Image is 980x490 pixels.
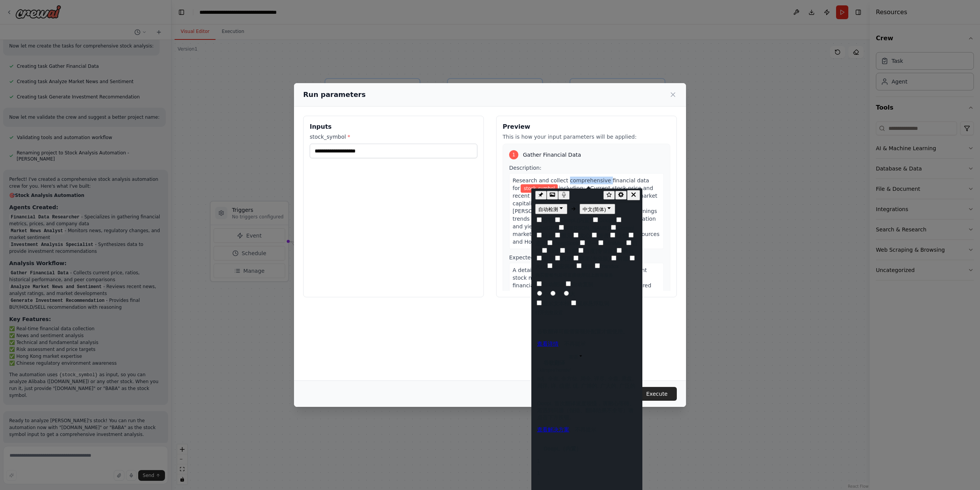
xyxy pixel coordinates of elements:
p: This is how your input parameters will be applied: [503,133,670,141]
span: Gather Financial Data [523,151,581,159]
span: Research and collect comprehensive financial data for [513,177,649,191]
button: Execute [637,387,677,401]
span: Expected output: [509,254,555,261]
span: Variable: stock_symbol [521,184,558,193]
h3: Inputs [310,122,477,131]
div: 1 [509,150,518,159]
span: including: - Current stock price and recent price movements - Trading volume and market capitaliz... [513,185,660,245]
label: stock_symbol [310,133,477,141]
h3: Preview [503,122,670,131]
span: A detailed financial data report containing current stock metrics, historical performance data, k... [513,267,651,296]
h2: Run parameters [303,89,366,100]
span: Description: [509,165,541,171]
